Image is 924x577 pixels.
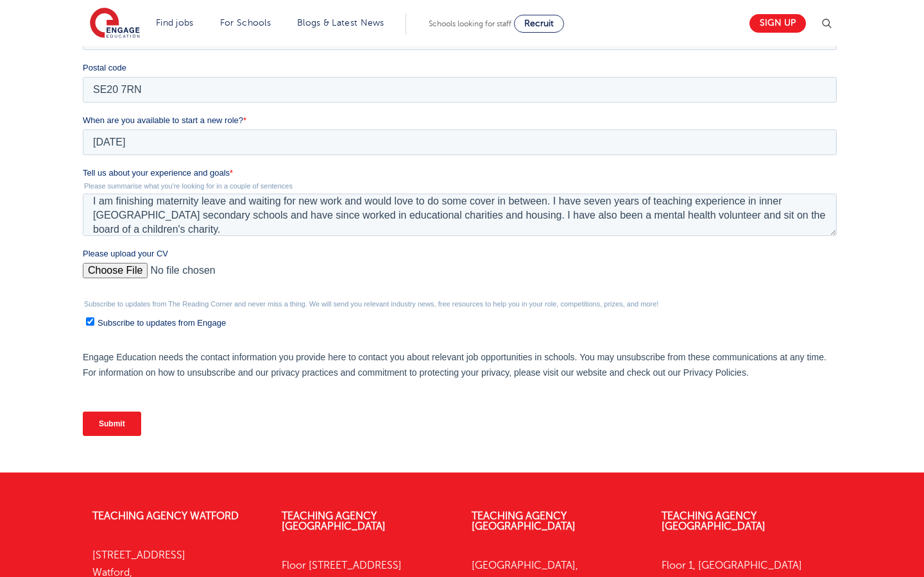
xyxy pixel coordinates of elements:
input: *Contact Number [380,42,755,68]
span: Schools looking for staff [429,19,511,28]
a: Teaching Agency Watford [92,510,239,522]
img: Engage Education [90,8,140,40]
a: Teaching Agency [GEOGRAPHIC_DATA] [472,510,576,532]
a: Recruit [514,15,564,33]
a: Teaching Agency [GEOGRAPHIC_DATA] [662,510,766,532]
a: Teaching Agency [GEOGRAPHIC_DATA] [282,510,386,532]
a: Sign up [749,14,806,33]
span: Recruit [524,19,554,28]
a: For Schools [220,18,271,28]
a: Find jobs [156,18,194,28]
input: *Last name [380,3,755,28]
span: Subscribe to updates from Engage [15,441,143,451]
input: Subscribe to updates from Engage [3,440,12,449]
a: Blogs & Latest News [297,18,384,28]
